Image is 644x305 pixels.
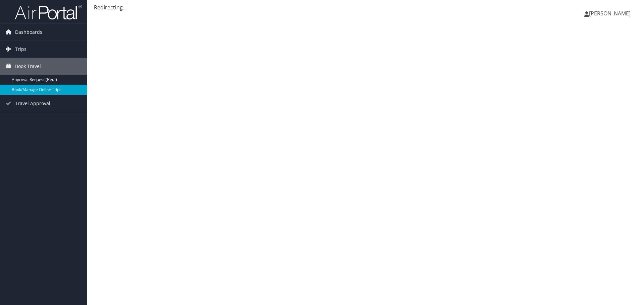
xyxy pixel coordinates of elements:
[589,10,631,17] span: [PERSON_NAME]
[15,24,42,41] span: Dashboards
[15,4,82,20] img: airportal-logo.png
[15,41,26,58] span: Trips
[15,95,50,112] span: Travel Approval
[94,3,637,11] div: Redirecting...
[584,3,637,23] a: [PERSON_NAME]
[15,58,41,75] span: Book Travel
